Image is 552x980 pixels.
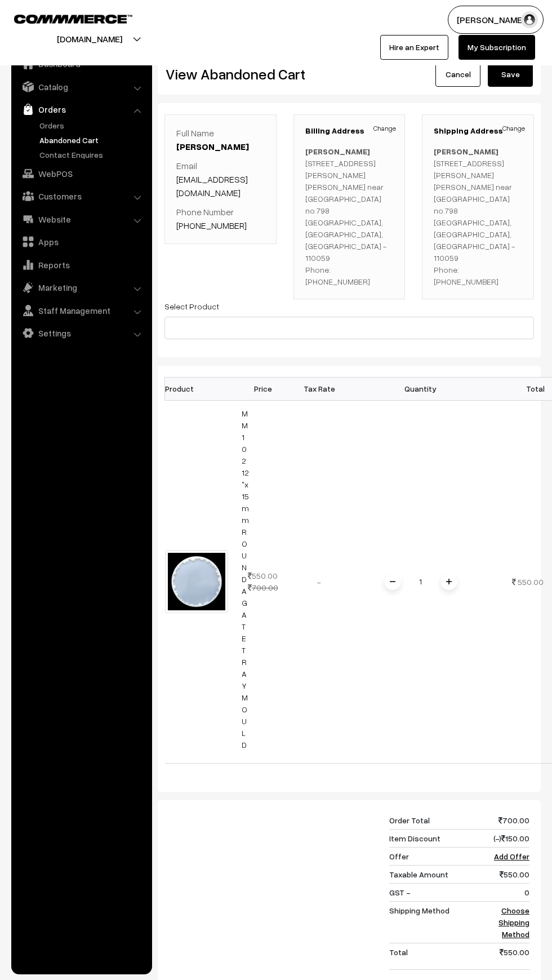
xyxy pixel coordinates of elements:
[389,943,484,969] td: Total
[380,35,448,60] a: Hire an Expert
[484,883,529,901] td: 0
[484,943,529,969] td: 550.00
[14,186,148,206] a: Customers
[389,901,484,943] td: Shipping Method
[389,883,484,901] td: GST -
[434,126,522,136] h3: Shipping Address
[448,6,544,34] button: [PERSON_NAME]…
[446,579,452,584] img: plusI
[502,123,525,134] a: Change
[164,300,219,312] label: Select Product
[14,209,148,229] a: Website
[373,123,396,134] a: Change
[390,579,395,584] img: minus
[14,77,148,97] a: Catalog
[165,377,235,400] th: Product
[14,277,148,298] a: Marketing
[518,577,544,587] span: 550.00
[176,126,265,153] p: Full Name
[235,377,291,400] th: Price
[291,377,348,400] th: Tax Rate
[348,377,494,400] th: Quantity
[494,852,529,861] a: Add Offer
[14,255,148,275] a: Reports
[435,62,480,87] a: Cancel
[389,812,484,830] td: Order Total
[14,11,113,25] a: COMMMERCE
[165,550,228,613] img: 1701169113232-348024801.png
[176,174,248,198] a: [EMAIL_ADDRESS][DOMAIN_NAME]
[389,847,484,865] td: Offer
[305,126,394,136] h3: Billing Address
[166,65,341,83] h2: View Abandoned Cart
[37,134,148,146] a: Abandoned Cart
[176,220,247,231] a: [PHONE_NUMBER]
[389,865,484,883] td: Taxable Amount
[305,145,394,287] p: [STREET_ADDRESS][PERSON_NAME][PERSON_NAME] near [GEOGRAPHIC_DATA] no.798 [GEOGRAPHIC_DATA], [GEOG...
[37,149,148,161] a: Contact Enquires
[434,145,522,287] p: [STREET_ADDRESS][PERSON_NAME][PERSON_NAME] near [GEOGRAPHIC_DATA] no.798 [GEOGRAPHIC_DATA], [GEOG...
[494,377,550,400] th: Total
[14,300,148,321] a: Staff Management
[305,147,370,156] b: [PERSON_NAME]
[17,25,162,53] button: [DOMAIN_NAME]
[434,147,498,156] b: [PERSON_NAME]
[521,11,538,28] img: user
[488,62,533,87] button: Save
[176,159,265,199] p: Email
[389,829,484,847] td: Item Discount
[317,577,321,587] span: -
[14,15,132,23] img: COMMMERCE
[248,583,278,592] strike: 700.00
[14,99,148,119] a: Orders
[14,163,148,184] a: WebPOS
[176,141,249,152] a: [PERSON_NAME]
[176,205,265,232] p: Phone Number
[14,232,148,252] a: Apps
[484,865,529,883] td: 550.00
[242,409,249,750] a: MM102 12"x15mm ROUND AGATE TRAY MOULD
[235,400,291,763] td: 550.00
[484,829,529,847] td: (-) 150.00
[458,35,535,60] a: My Subscription
[37,119,148,131] a: Orders
[484,812,529,830] td: 700.00
[498,906,529,939] a: Choose Shipping Method
[14,323,148,343] a: Settings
